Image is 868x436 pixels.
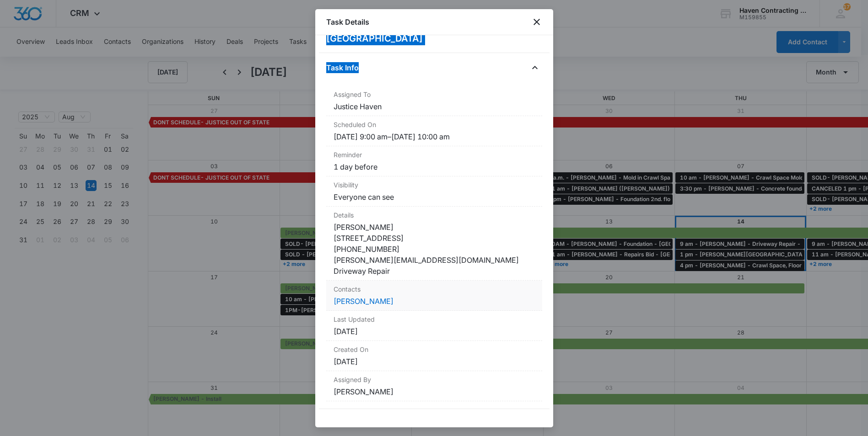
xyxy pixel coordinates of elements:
dd: Everyone can see [334,191,535,202]
dt: Visibility [334,180,535,190]
a: [PERSON_NAME] [334,297,394,306]
div: Created On[DATE] [326,341,542,371]
dd: [PERSON_NAME] [334,386,535,397]
dt: Scheduled On [334,120,535,129]
h4: Task Info [326,62,359,73]
dd: [DATE] [334,326,535,337]
dt: Last Updated [334,314,535,324]
div: Scheduled On[DATE] 9:00 am–[DATE] 10:00 am [326,116,542,146]
dd: 1 day before [334,161,535,172]
dt: Created On [334,345,535,354]
div: Details[PERSON_NAME] [STREET_ADDRESS] [PHONE_NUMBER] [PERSON_NAME][EMAIL_ADDRESS][DOMAIN_NAME] Dr... [326,207,542,281]
div: Contacts[PERSON_NAME] [326,281,542,311]
dt: Contacts [334,284,535,294]
dt: Reminder [334,150,535,160]
dt: Assigned By [334,375,535,384]
div: Reminder1 day before [326,146,542,176]
button: Close [528,60,542,75]
button: close [531,16,542,27]
h1: Task Details [326,16,369,27]
dd: [DATE] [334,356,535,367]
dt: Assigned To [334,90,535,99]
dd: Justice Haven [334,101,535,112]
div: Assigned ToJustice Haven [326,86,542,116]
div: Assigned By[PERSON_NAME] [326,371,542,401]
dd: [DATE] 9:00 am – [DATE] 10:00 am [334,131,535,142]
dt: Details [334,210,535,220]
div: VisibilityEveryone can see [326,176,542,207]
div: Last Updated[DATE] [326,311,542,341]
dd: [PERSON_NAME] [STREET_ADDRESS] [PHONE_NUMBER] [PERSON_NAME][EMAIL_ADDRESS][DOMAIN_NAME] Driveway ... [334,222,535,276]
